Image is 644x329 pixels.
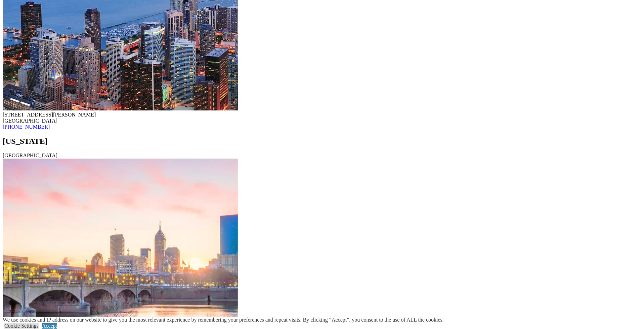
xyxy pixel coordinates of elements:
h2: [US_STATE] [3,137,641,146]
div: [GEOGRAPHIC_DATA] [3,153,641,159]
div: [STREET_ADDRESS][PERSON_NAME] [GEOGRAPHIC_DATA] [3,112,641,124]
a: Accept [42,323,57,329]
div: We use cookies and IP address on our website to give you the most relevant experience by remember... [3,317,444,323]
a: Cookie Settings [4,323,39,329]
a: [PHONE_NUMBER] [3,124,50,130]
